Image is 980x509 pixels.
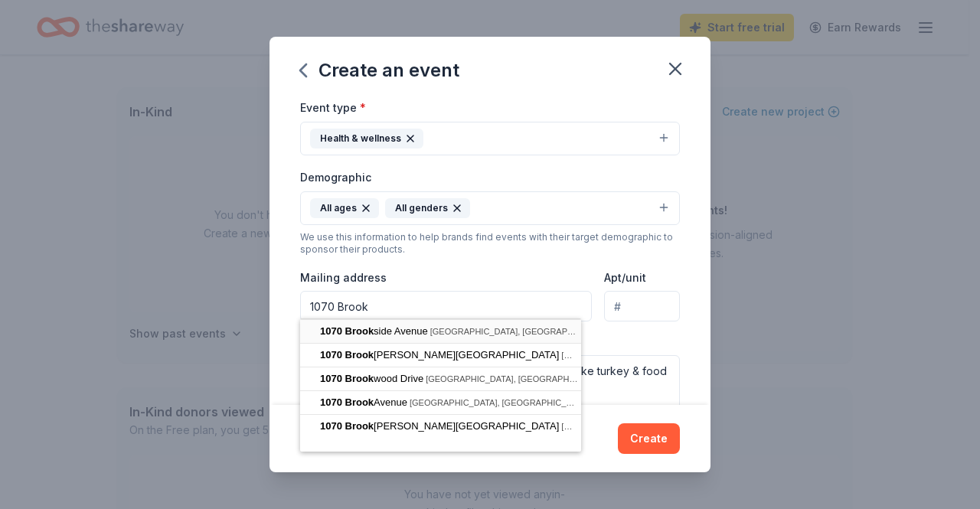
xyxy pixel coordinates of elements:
div: All ages [310,198,379,218]
button: Health & wellness [300,122,680,155]
span: 1070 Brook [320,373,374,384]
span: [GEOGRAPHIC_DATA], [GEOGRAPHIC_DATA], [GEOGRAPHIC_DATA] [410,398,682,407]
span: [GEOGRAPHIC_DATA], [GEOGRAPHIC_DATA], [GEOGRAPHIC_DATA] [561,351,834,360]
span: 1070 [320,325,342,337]
span: 1070 Brook [320,396,374,408]
span: wood Drive [320,373,426,384]
button: All agesAll genders [300,191,680,225]
div: Health & wellness [310,129,423,148]
span: Brook [345,325,374,337]
div: Create an event [300,58,459,83]
span: 1070 Brook [320,420,374,432]
label: Event type [300,100,366,116]
input: Enter a US address [300,291,592,321]
label: Mailing address [300,270,387,285]
div: All genders [385,198,470,218]
span: [PERSON_NAME][GEOGRAPHIC_DATA] [320,420,561,432]
label: Apt/unit [604,270,646,285]
span: [GEOGRAPHIC_DATA], [GEOGRAPHIC_DATA], [GEOGRAPHIC_DATA] [561,422,834,431]
button: Create [618,423,680,454]
div: We use this information to help brands find events with their target demographic to sponsor their... [300,231,680,256]
span: [PERSON_NAME][GEOGRAPHIC_DATA] [320,349,561,361]
span: side Avenue [320,325,430,337]
span: Avenue [320,396,410,408]
span: [GEOGRAPHIC_DATA], [GEOGRAPHIC_DATA], [GEOGRAPHIC_DATA] [430,327,703,336]
span: [GEOGRAPHIC_DATA], [GEOGRAPHIC_DATA], [GEOGRAPHIC_DATA] [426,374,698,383]
label: Demographic [300,170,371,185]
input: # [604,291,680,321]
span: 1070 Brook [320,349,374,361]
